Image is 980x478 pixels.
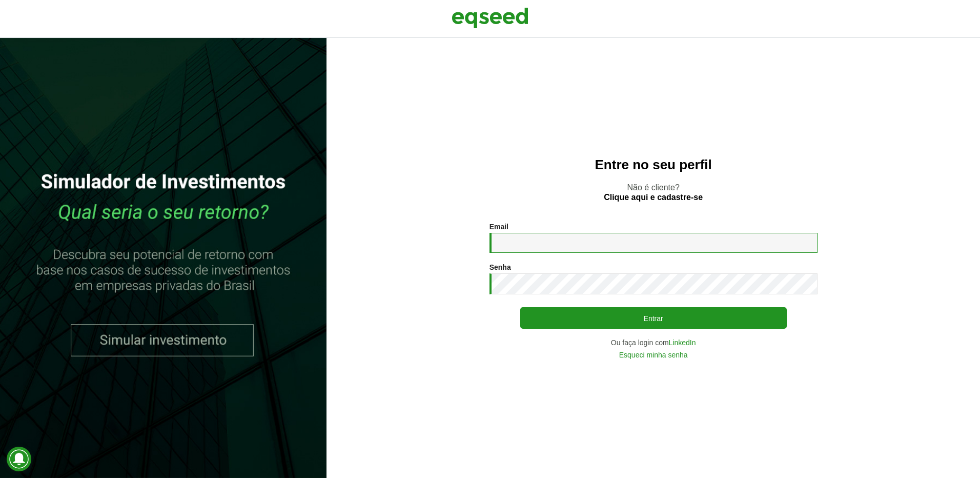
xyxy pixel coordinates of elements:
[619,351,688,358] a: Esqueci minha senha
[452,5,528,31] img: EqSeed Logo
[669,339,696,346] a: LinkedIn
[347,157,959,172] h2: Entre no seu perfil
[489,223,508,230] label: Email
[520,307,787,329] button: Entrar
[604,193,703,202] a: Clique aqui e cadastre-se
[489,339,818,346] div: Ou faça login com
[347,183,959,202] p: Não é cliente?
[489,264,511,271] label: Senha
